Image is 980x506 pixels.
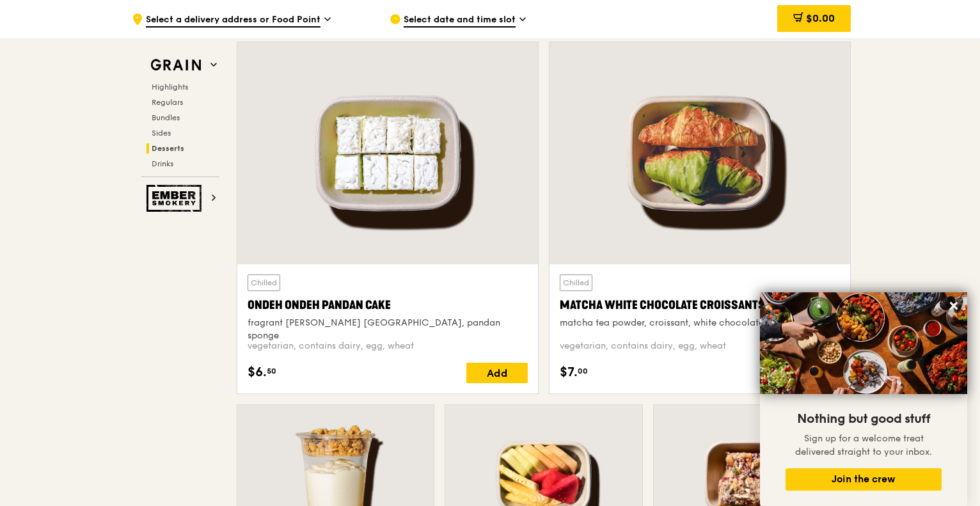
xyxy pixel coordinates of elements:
span: $0.00 [806,12,835,24]
span: Desserts [152,144,184,153]
button: Join the crew [786,468,942,491]
div: Chilled [248,274,280,291]
span: $7. [560,363,578,382]
span: Sides [152,129,171,138]
div: Add [466,363,528,383]
div: matcha tea powder, croissant, white chocolate [560,317,840,329]
div: Chilled [560,274,592,291]
img: DSC07876-Edit02-Large.jpeg [760,292,967,394]
div: fragrant [PERSON_NAME] [GEOGRAPHIC_DATA], pandan sponge [248,317,528,342]
div: vegetarian, contains dairy, egg, wheat [560,340,840,352]
button: Close [944,296,964,316]
div: vegetarian, contains dairy, egg, wheat [248,340,528,352]
span: Select a delivery address or Food Point [146,13,320,28]
span: Regulars [152,98,183,107]
span: Highlights [152,83,188,91]
span: Bundles [152,113,180,122]
span: $6. [248,363,267,382]
span: Sign up for a welcome treat delivered straight to your inbox. [795,433,932,457]
span: Nothing but good stuff [797,411,930,427]
span: Drinks [152,159,173,168]
span: 00 [578,366,588,376]
img: Grain web logo [146,54,205,77]
span: 50 [267,366,276,376]
div: Matcha White Chocolate Croissants [560,296,840,314]
span: Select date and time slot [404,13,516,28]
img: Ember Smokery web logo [146,185,205,212]
div: Ondeh Ondeh Pandan Cake [248,296,528,314]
